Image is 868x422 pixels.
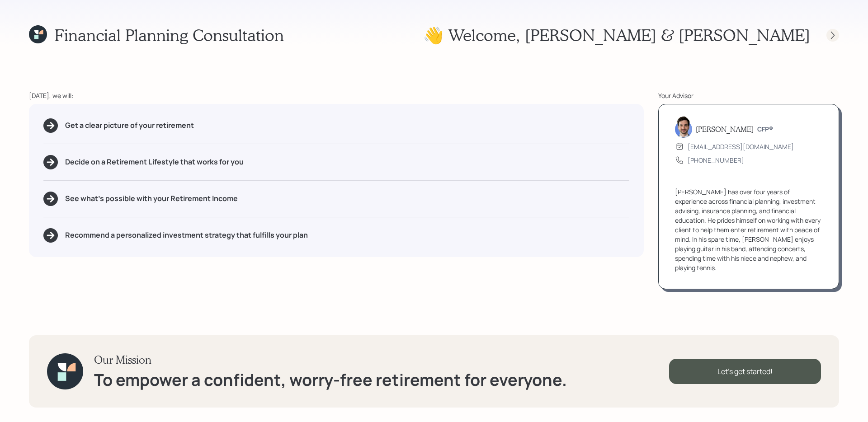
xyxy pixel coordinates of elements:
[65,158,244,166] h5: Decide on a Retirement Lifestyle that works for you
[669,359,821,384] div: Let's get started!
[65,194,238,203] h5: See what's possible with your Retirement Income
[757,126,773,133] h6: CFP®
[696,125,754,133] h5: [PERSON_NAME]
[688,155,744,165] div: [PHONE_NUMBER]
[688,142,794,151] div: [EMAIL_ADDRESS][DOMAIN_NAME]
[54,25,284,45] h1: Financial Planning Consultation
[675,187,822,272] div: [PERSON_NAME] has over four years of experience across financial planning, investment advising, i...
[29,91,644,100] div: [DATE], we will:
[423,25,810,45] h1: 👋 Welcome , [PERSON_NAME] & [PERSON_NAME]
[65,231,308,239] h5: Recommend a personalized investment strategy that fulfills your plan
[94,370,567,389] h1: To empower a confident, worry-free retirement for everyone.
[675,116,692,138] img: jonah-coleman-headshot.png
[658,91,839,100] div: Your Advisor
[65,121,194,130] h5: Get a clear picture of your retirement
[94,353,567,366] h3: Our Mission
